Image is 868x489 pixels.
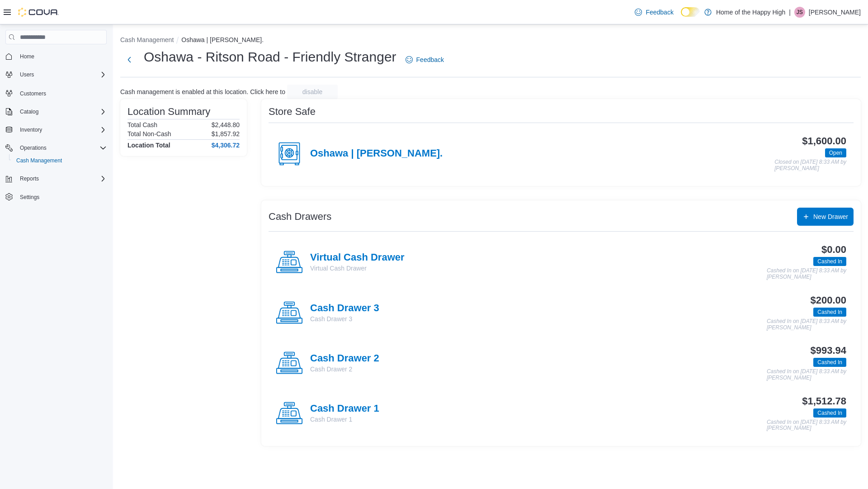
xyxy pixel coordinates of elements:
[212,130,240,138] p: $1,857.92
[20,175,39,182] span: Reports
[716,7,785,18] p: Home of the Happy High
[16,191,107,203] span: Settings
[2,50,110,63] button: Home
[120,35,861,46] nav: An example of EuiBreadcrumbs
[16,88,50,99] a: Customers
[144,48,396,66] h1: Oshawa - Ritson Road - Friendly Stranger
[20,53,34,60] span: Home
[20,71,34,78] span: Users
[821,244,846,255] h3: $0.00
[16,69,38,80] button: Users
[13,155,66,166] a: Cash Management
[813,358,846,367] span: Cashed In
[774,159,846,171] p: Closed on [DATE] 8:33 AM by [PERSON_NAME]
[127,142,170,149] h4: Location Total
[310,314,379,323] p: Cash Drawer 3
[789,7,791,18] p: |
[825,148,846,157] span: Open
[813,212,848,221] span: New Drawer
[797,7,803,18] span: JS
[212,121,240,128] p: $2,448.80
[16,124,107,135] span: Inventory
[2,123,110,136] button: Inventory
[16,69,107,80] span: Users
[269,106,316,117] h3: Store Safe
[2,86,110,100] button: Customers
[767,268,846,280] p: Cashed In on [DATE] 8:33 AM by [PERSON_NAME]
[809,7,861,18] p: [PERSON_NAME]
[416,55,444,64] span: Feedback
[817,308,842,316] span: Cashed In
[302,87,322,96] span: disable
[16,51,38,62] a: Home
[802,136,846,147] h3: $1,600.00
[767,318,846,331] p: Cashed In on [DATE] 8:33 AM by [PERSON_NAME]
[20,108,38,115] span: Catalog
[18,8,59,17] img: Cova
[817,409,842,417] span: Cashed In
[811,295,846,306] h3: $200.00
[310,264,405,273] p: Virtual Cash Drawer
[127,130,171,138] h6: Total Non-Cash
[767,369,846,381] p: Cashed In on [DATE] 8:33 AM by [PERSON_NAME]
[813,257,846,266] span: Cashed In
[310,403,379,415] h4: Cash Drawer 1
[120,51,138,69] button: Next
[16,51,107,62] span: Home
[20,126,42,133] span: Inventory
[2,68,110,81] button: Users
[813,408,846,418] span: Cashed In
[813,308,846,317] span: Cashed In
[181,36,264,43] button: Oshawa | [PERSON_NAME].
[829,149,842,157] span: Open
[310,353,379,365] h4: Cash Drawer 2
[16,106,42,117] button: Catalog
[794,7,805,18] div: Jessica Sproul
[310,415,379,424] p: Cash Drawer 1
[2,190,110,204] button: Settings
[2,105,110,118] button: Catalog
[16,142,50,153] button: Operations
[16,142,107,153] span: Operations
[269,211,331,222] h3: Cash Drawers
[127,106,210,117] h3: Location Summary
[767,419,846,432] p: Cashed In on [DATE] 8:33 AM by [PERSON_NAME]
[16,124,46,135] button: Inventory
[310,365,379,374] p: Cash Drawer 2
[13,155,107,166] span: Cash Management
[16,192,43,203] a: Settings
[16,87,107,99] span: Customers
[120,88,285,95] p: Cash management is enabled at this location. Click here to
[797,208,854,226] button: New Drawer
[16,157,62,164] span: Cash Management
[310,148,443,160] h4: Oshawa | [PERSON_NAME].
[402,51,448,69] a: Feedback
[5,46,107,227] nav: Complex example
[120,36,174,43] button: Cash Management
[802,396,846,407] h3: $1,512.78
[2,172,110,185] button: Reports
[20,194,39,201] span: Settings
[212,142,240,149] h4: $4,306.72
[811,345,846,356] h3: $993.94
[20,144,47,152] span: Operations
[16,173,42,184] button: Reports
[9,154,110,167] button: Cash Management
[287,85,338,99] button: disable
[16,106,107,117] span: Catalog
[631,3,677,21] a: Feedback
[310,252,405,264] h4: Virtual Cash Drawer
[127,121,157,128] h6: Total Cash
[646,8,673,17] span: Feedback
[817,358,842,366] span: Cashed In
[16,173,107,184] span: Reports
[310,303,379,314] h4: Cash Drawer 3
[2,142,110,154] button: Operations
[20,90,46,97] span: Customers
[817,257,842,266] span: Cashed In
[681,7,700,17] input: Dark Mode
